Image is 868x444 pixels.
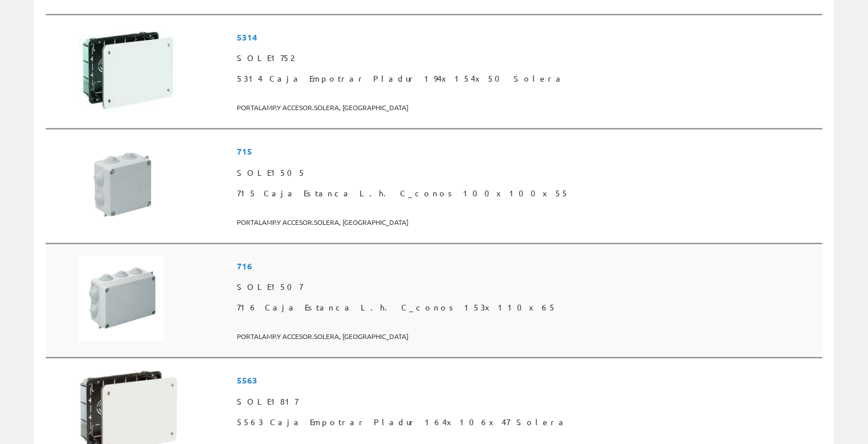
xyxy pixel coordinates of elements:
span: PORTALAMP.Y ACCESOR.SOLERA, [GEOGRAPHIC_DATA] [237,98,818,117]
img: Foto artículo 716 Caja Estanca L.h. C_conos 153x110x65 (150x150) [79,256,164,341]
img: Foto artículo 5314 Caja Empotrar Pladur 194x154x50 Solera (169.35483870968x150) [79,27,175,112]
span: 716 [237,256,818,277]
span: 5563 [237,370,818,391]
span: SOLE1752 [237,48,818,68]
span: SOLE1505 [237,163,818,183]
span: 5563 Caja Empotrar Pladur 164x106x47 Solera [237,412,818,433]
span: 5314 Caja Empotrar Pladur 194x154x50 Solera [237,68,818,89]
span: 715 [237,141,818,162]
span: SOLE1507 [237,277,818,297]
span: 716 Caja Estanca L.h. C_conos 153x110x65 [237,297,818,318]
span: SOLE1817 [237,391,818,412]
span: 5314 [237,27,818,48]
span: PORTALAMP.Y ACCESOR.SOLERA, [GEOGRAPHIC_DATA] [237,327,818,346]
span: PORTALAMP.Y ACCESOR.SOLERA, [GEOGRAPHIC_DATA] [237,213,818,232]
span: 715 Caja Estanca L.h. C_conos 100x100x55 [237,183,818,204]
img: Foto artículo 715 Caja Estanca L.h. C_conos 100x100x55 (150x150) [79,141,164,227]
